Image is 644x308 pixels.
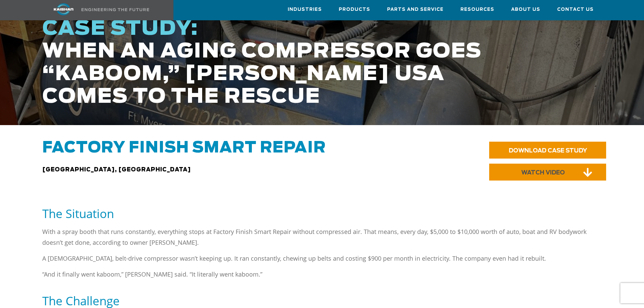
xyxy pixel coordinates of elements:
span: Products [339,6,370,14]
img: kaishan logo [38,3,89,15]
h1: WHEN AN AGING COMPRESSOR GOES “KABOOM,” [PERSON_NAME] USA COMES TO THE RESCUE [42,18,507,108]
p: “And it finally went kaboom,” [PERSON_NAME] said. “It literally went kaboom.” [42,269,602,280]
a: Industries [288,0,322,19]
span: Resources [460,6,494,14]
p: A [DEMOGRAPHIC_DATA], belt-drive compressor wasn’t keeping up. It ran constantly, chewing up belt... [42,253,602,264]
span: [GEOGRAPHIC_DATA], [GEOGRAPHIC_DATA] [42,167,191,172]
span: WATCH VIDEO [521,170,565,175]
a: Resources [460,0,494,19]
span: Factory Finish Smart Repair [42,140,326,156]
span: About Us [511,6,540,14]
span: Parts and Service [387,6,444,14]
a: About Us [511,0,540,19]
img: Engineering the future [81,8,149,11]
a: DOWNLOAD CASE STUDY [489,142,606,159]
a: Products [339,0,370,19]
span: Industries [288,6,322,14]
a: WATCH VIDEO [489,164,606,181]
span: Contact Us [557,6,594,14]
h5: The Situation [42,206,602,221]
a: Contact Us [557,0,594,19]
a: Parts and Service [387,0,444,19]
p: With a spray booth that runs constantly, everything stops at Factory Finish Smart Repair without ... [42,226,602,248]
span: CASE STUDY: [42,19,198,39]
span: DOWNLOAD CASE STUDY [509,148,587,153]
